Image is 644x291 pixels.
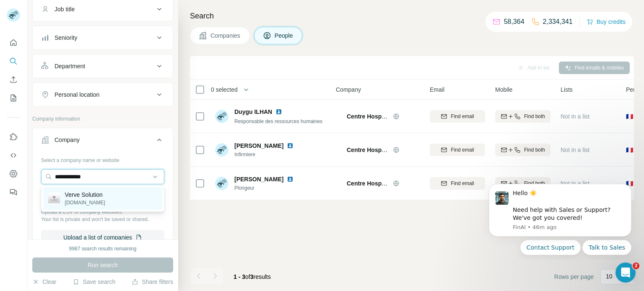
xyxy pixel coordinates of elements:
div: Seniority [55,33,77,42]
p: 58,364 [504,17,525,27]
div: Company [55,136,80,144]
button: Share filters [132,278,173,286]
img: LinkedIn logo [287,176,293,183]
img: LinkedIn logo [287,142,293,149]
p: [DOMAIN_NAME] [65,199,105,206]
button: Company [33,130,173,153]
span: Find email [451,180,474,187]
span: 0 selected [211,85,238,94]
span: Responsable des ressources humaines [234,118,322,124]
p: 2,334,341 [543,17,573,27]
span: 🇫🇷 [626,112,633,121]
button: Dashboard [7,166,20,181]
img: LinkedIn logo [275,108,282,115]
span: [PERSON_NAME] [234,142,283,150]
div: Job title [55,5,75,13]
button: Seniority [33,28,173,48]
span: Not in a list [561,113,589,120]
span: Duygu ILHAN [234,108,272,116]
span: Mobile [495,85,512,94]
span: 2 [633,263,639,269]
button: Feedback [7,185,20,200]
button: Buy credits [587,16,626,28]
span: Find email [451,113,474,120]
button: Enrich CSV [7,72,20,87]
span: Centre Hospitalier [PERSON_NAME] [347,113,448,120]
p: Company information [32,115,173,123]
p: Your list is private and won't be saved or shared. [41,216,164,223]
button: Find email [430,144,485,156]
button: Find both [495,144,551,156]
span: Centre Hospitalier [PERSON_NAME] [347,147,448,153]
span: Infirmiere [234,151,297,158]
button: Find email [430,177,485,190]
span: 3 [250,273,254,280]
span: Not in a list [561,147,589,153]
span: 1 - 3 [234,273,245,280]
iframe: Intercom live chat [615,263,636,283]
span: Lists [561,85,573,94]
img: Verve Solution [48,193,60,204]
img: Avatar [215,143,229,157]
span: 🇫🇷 [626,146,633,154]
div: 9987 search results remaining [69,245,137,252]
span: Companies [210,31,241,40]
button: Find email [430,110,485,123]
img: Logo of Centre Hospitalier Paul Nappez [336,147,343,152]
button: Find both [495,110,551,123]
img: Logo of Centre Hospitalier Paul Nappez [336,180,343,186]
span: Plongeur [234,184,297,192]
span: People [275,31,294,40]
span: Email [430,85,444,94]
span: results [234,273,271,280]
span: Find both [524,146,545,154]
button: Search [7,54,20,69]
button: Personal location [33,85,173,105]
button: Save search [73,278,115,286]
img: Avatar [215,110,229,123]
p: 10 [606,272,613,281]
div: Personal location [55,90,99,99]
span: Rows per page [554,273,594,281]
iframe: Intercom notifications message [476,177,644,260]
button: Quick start [7,35,20,50]
span: Centre Hospitalier [PERSON_NAME] [347,180,448,187]
button: Use Surfe on LinkedIn [7,129,20,144]
div: Department [55,62,85,70]
span: of [245,273,250,280]
span: Company [336,85,361,94]
h4: Search [190,10,634,22]
button: My lists [7,90,20,106]
button: Clear [32,278,56,286]
span: Find both [524,113,545,120]
img: Logo of Centre Hospitalier Paul Nappez [336,113,343,119]
button: Department [33,56,173,76]
img: Avatar [215,177,229,190]
p: Verve Solution [65,191,105,199]
span: Find email [451,146,474,154]
span: [PERSON_NAME] [234,175,283,183]
button: Use Surfe API [7,148,20,163]
p: Upload a CSV of company websites. [41,208,164,216]
div: Select a company name or website [41,153,164,164]
button: Upload a list of companies [41,230,164,245]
